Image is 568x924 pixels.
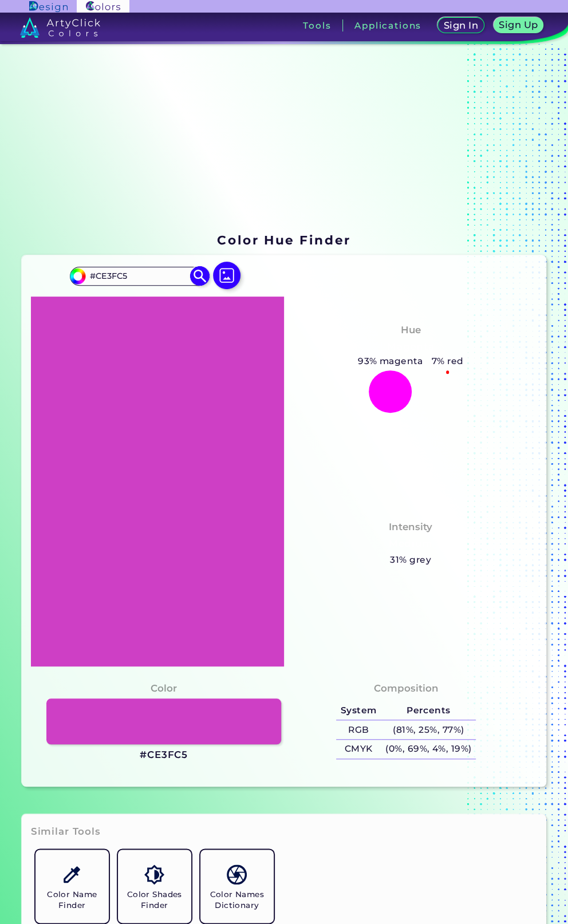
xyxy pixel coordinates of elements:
[123,889,187,911] h5: Color Shades Finder
[31,825,101,839] h3: Similar Tools
[354,21,421,30] h3: Applications
[381,720,476,739] h5: (81%, 25%, 77%)
[390,552,431,567] h5: 31% grey
[86,268,192,284] input: type color..
[62,864,82,884] img: icon_color_name_finder.svg
[190,266,210,286] img: icon search
[440,18,482,33] a: Sign In
[381,740,476,759] h5: (0%, 69%, 4%, 19%)
[336,740,381,759] h5: CMYK
[501,21,537,29] h5: Sign Up
[336,720,381,739] h5: RGB
[353,354,427,369] h5: 93% magenta
[381,701,476,720] h5: Percents
[17,62,546,228] iframe: Advertisement
[227,864,247,884] img: icon_color_names_dictionary.svg
[384,537,437,551] h3: Medium
[20,17,101,38] img: logo_artyclick_colors_white.svg
[205,889,269,911] h5: Color Names Dictionary
[217,231,350,248] h1: Color Hue Finder
[40,889,104,911] h5: Color Name Finder
[151,680,177,697] h4: Color
[496,18,541,33] a: Sign Up
[140,748,188,762] h3: #CE3FC5
[374,680,439,697] h4: Composition
[401,322,421,338] h4: Hue
[303,21,331,30] h3: Tools
[389,519,432,535] h4: Intensity
[427,354,468,369] h5: 7% red
[382,340,439,354] h3: Magenta
[445,21,477,30] h5: Sign In
[336,701,381,720] h5: System
[29,1,68,12] img: ArtyClick Design logo
[144,864,164,884] img: icon_color_shades.svg
[213,262,240,289] img: icon picture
